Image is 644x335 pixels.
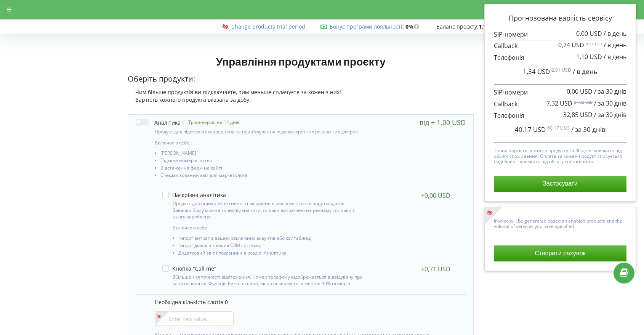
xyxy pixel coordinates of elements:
[160,151,367,158] li: [PERSON_NAME]
[494,88,626,97] p: SIP-номери
[162,265,216,272] label: Кнопка "Call me"
[155,128,367,135] p: Продукт для відстеження звернень та прив'язування їх до конкретних рекламних джерел.
[494,146,626,164] p: Точна вартість кожного продукту за 30 днів залежить від обсягу споживання. Оплата за кожен продук...
[479,23,502,30] strong: 1,76 USD
[160,158,367,165] li: Підміна номерів по гео
[173,200,364,220] p: Продукт для оцінки ефективності вкладень в рекламу з точки зору продажів. Завдяки йому можна точн...
[547,125,570,131] sup: 60,17 USD
[558,41,584,49] span: 0,24 USD
[160,165,367,173] li: Відстеження форм на сайті
[523,67,550,76] span: 1,34 USD
[136,119,181,127] label: Аналітика
[162,192,226,198] label: Наскрізна аналітика
[576,53,602,61] span: 1,10 USD
[421,192,450,199] div: +0,00 USD
[436,23,479,30] span: Баланс проєкту:
[181,119,240,125] p: Тріал-версія на 14 днів
[178,236,364,243] li: Імпорт витрат з ваших рекламних акаунтів або csv таблиці,
[604,53,626,61] span: / в день
[494,13,626,23] p: Прогнозована вартість сервісу
[494,111,626,120] p: Телефонія
[604,29,626,38] span: / в день
[494,42,626,50] p: Callback
[586,41,602,46] sup: 0,91 USD
[576,29,602,38] span: 0,00 USD
[494,100,626,109] p: Callback
[420,119,466,126] div: від + 1,00 USD
[155,139,367,146] p: Включає в себе:
[155,311,234,326] input: Enter new value...
[494,216,626,229] p: Invoice will be generated based on enabled products and the volume of services you have specified
[231,23,305,30] a: Change products trial period
[128,96,474,104] div: Вартість кожного продукта вказана за добу.
[155,298,458,306] p: Необхідна кількість слотів:
[173,224,364,231] p: Включає в себе:
[594,111,626,119] span: / за 30 днів
[160,173,367,180] li: Спеціалізований звіт для маркетолога
[563,111,593,119] span: 32,85 USD
[405,23,421,30] strong: 0%
[330,23,404,30] span: :
[494,245,626,261] button: Створити рахунок
[567,87,593,96] span: 0,00 USD
[128,54,474,68] h1: Управління продуктами проєкту
[574,99,593,105] sup: 27,32 USD
[330,23,402,30] a: Бонус програми лояльності
[494,176,626,192] button: Застосувати
[173,274,364,287] p: Збільшення точності відстеження. Номер телефону відображається відвідувачу при кліці на кнопку. Ф...
[225,298,228,306] span: 0
[546,99,572,107] span: 7,32 USD
[515,125,546,134] span: 40,17 USD
[571,125,606,134] span: / за 30 днів
[494,53,626,62] p: Телефонія
[551,67,571,73] sup: 2,01 USD
[178,243,364,250] li: Імпорт доходів з вашої CRM системи,
[421,265,450,273] div: +0,71 USD
[594,99,626,107] span: / за 30 днів
[604,41,626,49] span: / в день
[128,74,474,85] p: Оберіть продукти:
[178,250,364,258] li: Додатковий звіт і показники в розділі Аналітика.
[573,67,598,76] span: / в день
[594,87,626,96] span: / за 30 днів
[128,88,474,96] div: Чим більше продуктів ви підключаєте, тим меньше сплачуєте за кожен з них!
[494,30,626,39] p: SIP-номери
